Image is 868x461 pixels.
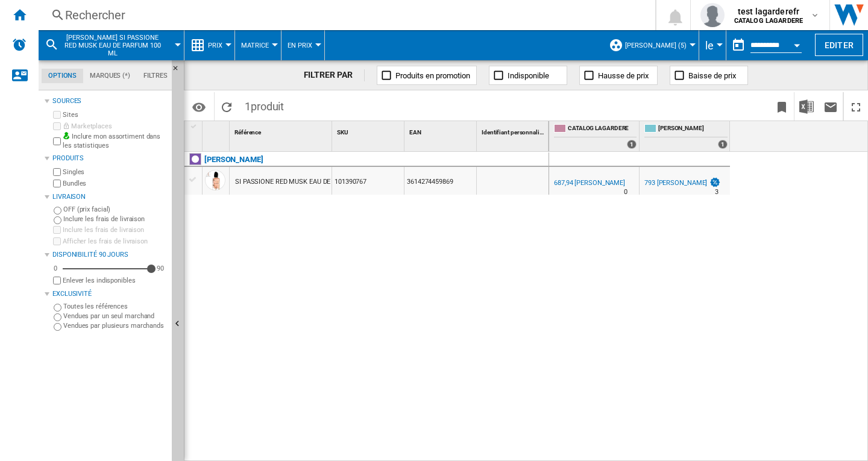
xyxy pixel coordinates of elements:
[552,121,639,151] div: CATALOG LAGARDERE 1 offers sold by CATALOG LAGARDERE
[12,37,27,52] img: alerts-logo.svg
[409,129,421,136] span: EAN
[709,177,721,187] img: promotionV3.png
[63,110,167,119] label: Sites
[190,30,228,60] div: Prix
[54,323,61,331] input: Vendues par plusieurs marchands
[288,30,318,60] button: En Prix
[304,69,365,81] div: FILTRER PAR
[63,132,70,139] img: mysite-bg-18x18.png
[65,7,624,24] div: Rechercher
[627,140,637,149] div: 1 offers sold by CATALOG LAGARDERE
[63,237,167,246] label: Afficher les frais de livraison
[241,42,269,49] span: Matrice
[64,34,161,57] span: GIORGIO ARMANI SI PASSIONE RED MUSK EAU DE PARFUM 100 ML
[42,69,83,83] md-tab-item: Options
[52,192,167,202] div: Livraison
[407,121,476,140] div: EAN Sort None
[700,3,725,27] img: profile.jpg
[63,276,167,285] label: Enlever les indisponibles
[187,96,211,118] button: Options
[598,71,649,80] span: Hausse de prix
[799,99,814,114] img: excel-24x24.png
[288,42,312,49] span: En Prix
[53,180,61,187] input: Bundles
[786,33,808,54] button: Open calendar
[154,264,167,273] div: 90
[54,207,61,215] input: OFF (prix facial)
[63,312,167,321] label: Vendues par un seul marchand
[819,92,843,121] button: Envoyer ce rapport par email
[734,5,803,17] span: test lagarderefr
[232,121,332,140] div: Référence Sort None
[63,302,167,311] label: Toutes les références
[54,313,61,321] input: Vendues par un seul marchand
[337,129,348,136] span: SKU
[63,179,167,188] label: Bundles
[482,129,546,136] span: Identifiant personnalisé
[489,66,567,85] button: Indisponible
[52,96,167,106] div: Sources
[794,92,819,121] button: Télécharger au format Excel
[54,216,61,224] input: Inclure les frais de livraison
[332,167,404,195] div: 101390767
[52,289,167,299] div: Exclusivité
[404,167,476,195] div: 3614274459869
[554,179,625,187] div: 687,94 [PERSON_NAME]
[234,129,261,136] span: Référence
[53,237,61,245] input: Afficher les frais de livraison
[205,121,229,140] div: Sort None
[625,42,687,49] span: [PERSON_NAME] (5)
[53,111,61,119] input: Sites
[715,186,719,198] div: Délai de livraison : 3 jours
[644,179,707,187] div: 793 [PERSON_NAME]
[232,121,332,140] div: Sort None
[658,124,728,134] span: [PERSON_NAME]
[204,152,263,167] div: Cliquez pour filtrer sur cette marque
[642,121,730,151] div: [PERSON_NAME] 1 offers sold by RO DOUGLAS
[552,177,625,189] div: 687,94 [PERSON_NAME]
[770,92,794,121] button: Créer un favoris
[734,17,803,25] b: CATALOG LAGARDERE
[63,168,167,177] label: Singles
[53,226,61,234] input: Inclure les frais de livraison
[53,168,61,176] input: Singles
[609,30,693,60] div: [PERSON_NAME] (5)
[235,168,382,196] div: SI PASSIONE RED MUSK EAU DE PARFUM 100 ML
[51,264,60,273] div: 0
[45,30,178,60] div: [PERSON_NAME] SI PASSIONE RED MUSK EAU DE PARFUM 100 ML
[63,122,167,131] label: Marketplaces
[624,186,627,198] div: Délai de livraison : 0 jour
[251,100,284,113] span: produit
[395,71,470,80] span: Produits en promotion
[53,134,61,149] input: Inclure mon assortiment dans les statistiques
[83,69,137,83] md-tab-item: Marques (*)
[508,71,549,80] span: Indisponible
[643,177,721,189] div: 793 [PERSON_NAME]
[208,42,222,49] span: Prix
[815,34,863,56] button: Editer
[63,205,167,214] label: OFF (prix facial)
[568,124,637,134] span: CATALOG LAGARDERE
[670,66,748,85] button: Baisse de prix
[844,92,868,121] button: Plein écran
[579,66,658,85] button: Hausse de prix
[52,250,167,260] div: Disponibilité 90 Jours
[52,154,167,163] div: Produits
[479,121,549,140] div: Sort None
[215,92,239,121] button: Recharger
[63,215,167,224] label: Inclure les frais de livraison
[54,304,61,312] input: Toutes les références
[718,140,728,149] div: 1 offers sold by RO DOUGLAS
[335,121,404,140] div: SKU Sort None
[63,132,167,151] label: Inclure mon assortiment dans les statistiques
[63,225,167,234] label: Inclure les frais de livraison
[64,30,173,60] button: [PERSON_NAME] SI PASSIONE RED MUSK EAU DE PARFUM 100 ML
[335,121,404,140] div: Sort None
[705,39,714,52] span: le
[407,121,476,140] div: Sort None
[705,30,720,60] button: le
[241,30,275,60] button: Matrice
